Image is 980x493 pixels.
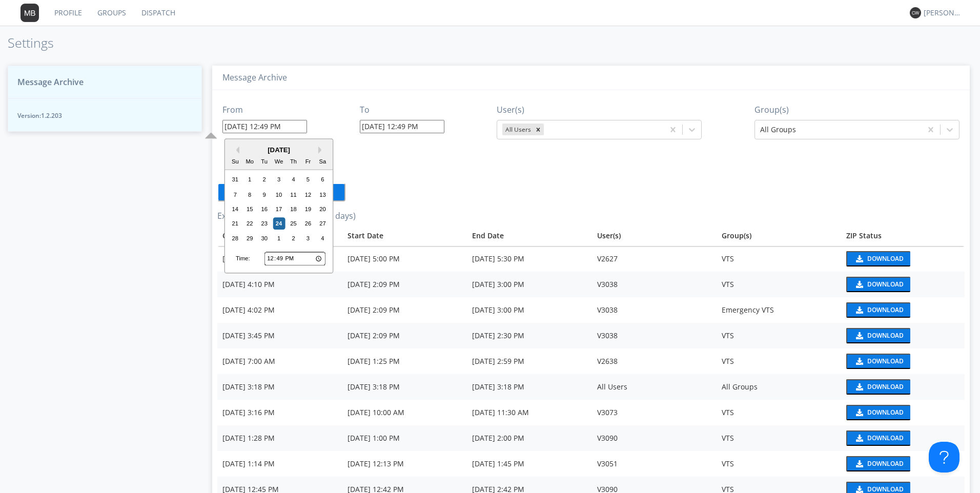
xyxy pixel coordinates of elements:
[318,147,325,154] button: Next Month
[348,382,462,392] div: [DATE] 3:18 PM
[229,156,241,168] div: Su
[273,174,285,186] div: Choose Wednesday, September 3rd, 2025
[722,433,836,443] div: VTS
[867,358,904,364] div: Download
[533,124,544,135] div: Remove All Users
[597,382,711,392] div: All Users
[472,356,586,366] div: [DATE] 2:59 PM
[21,4,39,22] img: 373638.png
[846,379,910,395] button: Download
[342,225,467,246] th: Toggle SortBy
[302,156,314,168] div: Fr
[222,459,337,469] div: [DATE] 1:14 PM
[854,409,863,416] img: download media button
[854,306,863,314] img: download media button
[317,156,329,168] div: Sa
[243,232,256,244] div: Choose Monday, September 29th, 2025
[854,486,863,493] img: download media button
[722,254,836,264] div: VTS
[348,254,462,264] div: [DATE] 5:00 PM
[867,409,904,416] div: Download
[924,8,962,18] div: [PERSON_NAME] *
[302,174,314,186] div: Choose Friday, September 5th, 2025
[222,433,337,443] div: [DATE] 1:28 PM
[17,76,84,88] span: Message Archive
[854,281,863,288] img: download media button
[273,218,285,230] div: Choose Wednesday, September 24th, 2025
[236,255,250,263] div: Time:
[722,356,836,366] div: VTS
[217,212,965,221] h3: Export History (expires after 2 days)
[722,331,836,341] div: VTS
[317,203,329,215] div: Choose Saturday, September 20th, 2025
[846,302,910,318] button: Download
[243,156,256,168] div: Mo
[273,189,285,201] div: Choose Wednesday, September 10th, 2025
[722,459,836,469] div: VTS
[360,106,444,115] h3: To
[348,407,462,418] div: [DATE] 10:00 AM
[846,302,959,318] a: download media buttonDownload
[867,256,904,262] div: Download
[273,156,285,168] div: We
[929,442,959,473] iframe: Toggle Customer Support
[264,252,325,265] input: Time
[472,305,586,315] div: [DATE] 3:00 PM
[722,305,836,315] div: Emergency VTS
[846,354,959,369] a: download media buttonDownload
[846,456,959,471] a: download media buttonDownload
[229,189,241,201] div: Choose Sunday, September 7th, 2025
[288,218,300,230] div: Choose Thursday, September 25th, 2025
[867,384,904,390] div: Download
[348,305,462,315] div: [DATE] 2:09 PM
[317,218,329,230] div: Choose Saturday, September 27th, 2025
[846,456,910,471] button: Download
[597,356,711,366] div: V2638
[846,328,910,343] button: Download
[867,281,904,287] div: Download
[348,433,462,443] div: [DATE] 1:00 PM
[722,407,836,418] div: VTS
[302,189,314,201] div: Choose Friday, September 12th, 2025
[232,147,239,154] button: Previous Month
[854,332,863,339] img: download media button
[348,356,462,366] div: [DATE] 1:25 PM
[722,279,836,290] div: VTS
[229,203,241,215] div: Choose Sunday, September 14th, 2025
[317,232,329,244] div: Choose Saturday, October 4th, 2025
[317,174,329,186] div: Choose Saturday, September 6th, 2025
[288,174,300,186] div: Choose Thursday, September 4th, 2025
[854,383,863,391] img: download media button
[273,203,285,215] div: Choose Wednesday, September 17th, 2025
[222,331,337,341] div: [DATE] 3:45 PM
[222,73,959,83] h3: Message Archive
[273,232,285,244] div: Choose Wednesday, October 1st, 2025
[222,305,337,315] div: [DATE] 4:02 PM
[288,156,300,168] div: Th
[846,328,959,343] a: download media buttonDownload
[846,277,959,292] a: download media buttonDownload
[867,307,904,313] div: Download
[302,203,314,215] div: Choose Friday, September 19th, 2025
[910,7,921,18] img: 373638.png
[243,174,256,186] div: Choose Monday, September 1st, 2025
[222,279,337,290] div: [DATE] 4:10 PM
[846,430,910,446] button: Download
[854,255,863,262] img: download media button
[846,354,910,369] button: Download
[717,225,841,246] th: Group(s)
[17,111,192,120] span: Version: 1.2.203
[258,203,271,215] div: Choose Tuesday, September 16th, 2025
[841,225,965,246] th: Toggle SortBy
[597,331,711,341] div: V3038
[854,460,863,467] img: download media button
[597,279,711,290] div: V3038
[597,407,711,418] div: V3073
[497,106,702,115] h3: User(s)
[217,225,342,246] th: Toggle SortBy
[228,173,330,245] div: month 2025-09
[229,174,241,186] div: Choose Sunday, August 31st, 2025
[472,407,586,418] div: [DATE] 11:30 AM
[472,433,586,443] div: [DATE] 2:00 PM
[867,461,904,467] div: Download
